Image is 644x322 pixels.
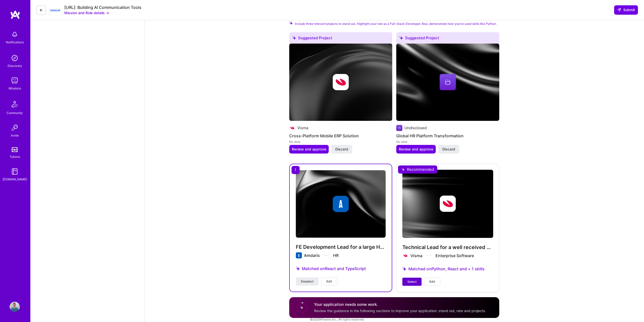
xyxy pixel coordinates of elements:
div: Suggested Project [396,32,499,46]
h4: Your application needs some work. [314,302,486,307]
img: Invite [10,123,20,133]
i: icon StarsPurple [296,267,300,271]
div: Suggested Project [289,32,392,46]
i: icon LeftArrowDark [39,8,43,12]
span: Deselect [301,279,314,284]
div: Tokens [10,154,20,159]
img: Community [9,98,21,110]
img: Company logo [289,125,295,131]
img: cover [296,170,386,238]
span: Edit [326,279,332,284]
img: Company logo [296,252,302,258]
button: Discard [331,145,352,154]
div: Undisclosed [404,125,427,130]
button: Discard [438,145,459,154]
img: discovery [10,53,20,63]
div: No date [396,139,499,144]
span: Review and approve [399,147,433,152]
div: [DOMAIN_NAME] [3,177,27,182]
img: divider [324,255,329,256]
img: logo [10,10,20,19]
img: Company logo [396,125,402,131]
div: Amdaris HR [304,253,339,258]
div: Matched on React and TypeScript [296,260,386,277]
span: Edit [429,279,435,284]
span: Discard [442,147,455,152]
img: cover [396,44,499,121]
i: icon SuggestedTeams [292,36,296,40]
img: bell [10,29,20,40]
span: Discard [335,147,348,152]
img: Company logo [333,74,349,90]
button: Review and approve [396,145,436,154]
i: Check [289,21,293,25]
img: tokens [12,147,18,152]
div: Discovery [8,63,22,68]
div: Notifications [6,40,24,45]
img: User Avatar [10,302,20,312]
h4: Cross-Platform Mobile ERP Solution [289,132,392,139]
div: Invite [11,133,19,138]
div: No date [289,139,392,144]
span: Review the guidance in the following sections to improve your application: stand out, rate and pr... [314,309,486,313]
img: cover [289,44,392,121]
button: Review and approve [289,145,329,154]
button: Edit [321,277,337,286]
img: Company logo [333,196,349,212]
h4: FE Development Lead for a large HR platform [296,244,386,250]
img: guide book [10,166,20,177]
div: Visma [297,125,308,130]
div: [URL]: Building AI Communication Tools [64,5,141,10]
img: teamwork [10,75,20,86]
span: Select [407,279,417,284]
div: Missions [9,86,21,91]
button: Select [402,278,422,286]
i: icon SendLight [617,8,621,12]
div: Community [7,110,23,116]
span: Submit [617,7,635,12]
button: Submit [614,5,638,14]
button: Deselect [296,277,319,286]
h4: Global HR Platform Transformation [396,132,499,139]
button: Edit [424,278,440,286]
a: User Avatar [8,302,21,312]
span: Review and approve [292,147,326,152]
span: Include three relevant projects to stand out. Highlight your role as a Full-Stack Developer. Also... [295,21,497,26]
i: icon SuggestedTeams [399,36,403,40]
button: Mission and Role details → [64,10,109,15]
img: Company Logo [50,5,60,15]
